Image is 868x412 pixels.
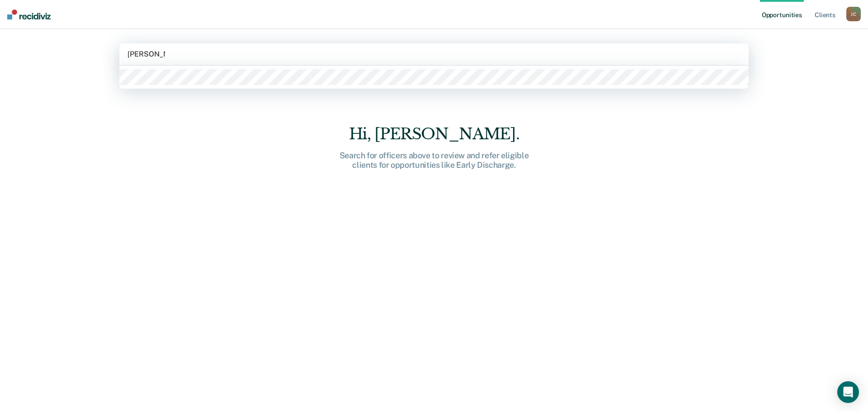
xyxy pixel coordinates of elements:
[7,9,51,19] img: Recidiviz
[846,7,861,21] button: JC
[289,125,579,143] div: Hi, [PERSON_NAME].
[837,381,859,403] div: Open Intercom Messenger
[289,151,579,170] div: Search for officers above to review and refer eligible clients for opportunities like Early Disch...
[846,7,861,21] div: J C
